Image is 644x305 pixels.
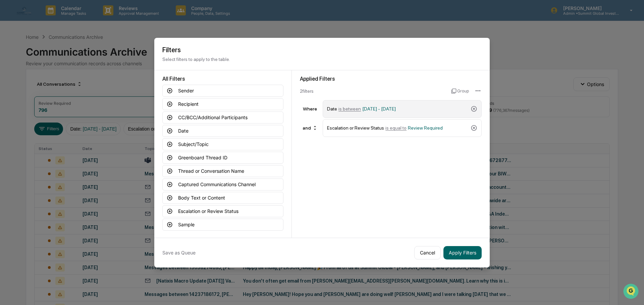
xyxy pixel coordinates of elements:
[114,53,122,61] button: Start new chat
[362,106,396,111] span: [DATE] - [DATE]
[13,84,43,91] span: Preclearance
[7,85,12,90] div: 🖐️
[300,76,482,82] div: Applied Filters
[23,51,110,58] div: Start new chat
[7,14,122,25] p: How can we help?
[443,246,482,259] button: Apply Filters
[162,138,283,150] button: Subject/Topic
[162,165,283,177] button: Thread or Conversation Name
[47,113,81,119] a: Powered byPylon
[300,106,320,111] div: Where
[49,85,54,90] div: 🗄️
[300,88,446,94] div: 2 filter s
[162,178,283,190] button: Captured Communications Channel
[162,205,283,217] button: Escalation or Review Status
[7,51,19,63] img: 1746055101610-c473b297-6a78-478c-a979-82029cc54cd1
[162,98,283,110] button: Recipient
[162,125,283,137] button: Date
[327,103,468,115] div: Date
[414,246,441,259] button: Cancel
[162,57,482,62] p: Select filters to apply to the table.
[46,82,86,94] a: 🗄️Attestations
[162,76,283,82] div: All Filters
[162,219,283,231] button: Sample
[162,46,482,54] h2: Filters
[4,94,45,106] a: 🔎Data Lookup
[162,152,283,164] button: Greenboard Thread ID
[623,283,641,301] iframe: Open customer support
[385,125,407,131] span: is equal to
[451,86,469,96] button: Group
[300,123,320,133] div: and
[408,125,443,131] span: Review Required
[162,246,196,259] button: Save as Queue
[162,111,283,124] button: CC/BCC/Additional Participants
[4,82,46,94] a: 🖐️Preclearance
[162,192,283,204] button: Body Text or Content
[67,113,81,119] span: Pylon
[23,58,85,63] div: We're available if you need us!
[13,97,42,104] span: Data Lookup
[338,106,361,111] span: is between
[7,98,12,103] div: 🔎
[55,84,83,91] span: Attestations
[327,122,468,134] div: Escalation or Review Status
[162,85,283,97] button: Sender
